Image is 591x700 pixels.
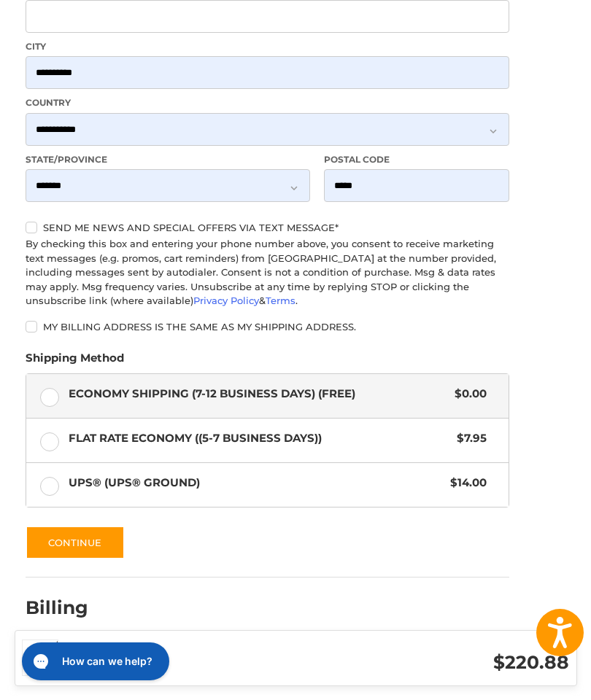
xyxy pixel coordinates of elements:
[26,321,509,332] label: My billing address is the same as my shipping address.
[321,651,569,674] h3: $220.88
[26,96,509,109] label: Country
[73,647,321,664] h3: 1 Item
[26,153,310,166] label: State/Province
[444,475,487,491] span: $14.00
[266,295,295,306] a: Terms
[324,153,509,166] label: Postal Code
[15,637,174,685] iframe: Gorgias live chat messenger
[193,295,259,306] a: Privacy Policy
[450,430,487,447] span: $7.95
[26,222,509,233] label: Send me news and special offers via text message*
[69,430,450,447] span: Flat Rate Economy ((5-7 Business Days))
[26,526,125,559] button: Continue
[26,596,111,619] h2: Billing
[69,386,448,402] span: Economy Shipping (7-12 Business Days) (Free)
[26,350,124,373] legend: Shipping Method
[69,475,444,491] span: UPS® (UPS® Ground)
[448,386,487,402] span: $0.00
[26,40,509,53] label: City
[26,237,509,308] div: By checking this box and entering your phone number above, you consent to receive marketing text ...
